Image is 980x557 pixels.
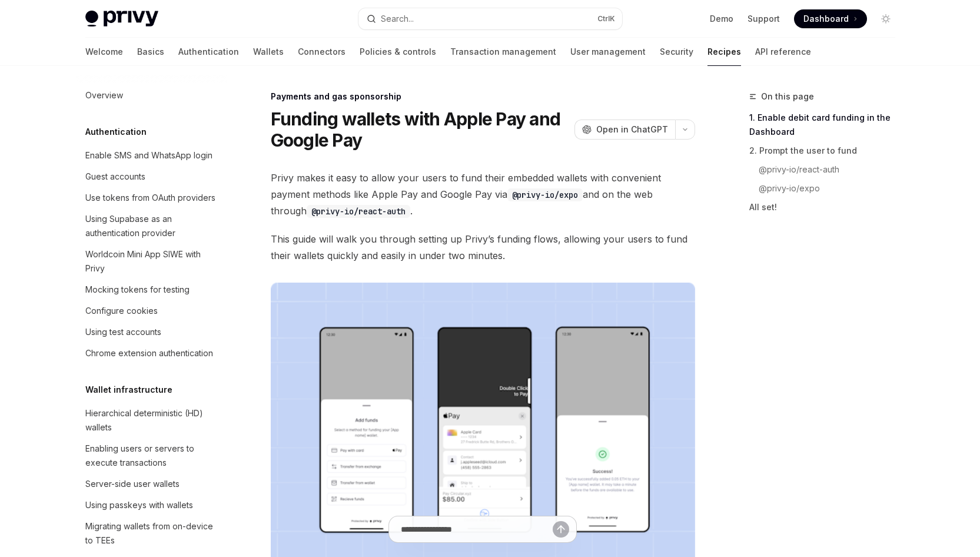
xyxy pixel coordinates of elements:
[271,91,695,102] div: Payments and gas sponsorship
[761,89,814,104] span: On this page
[85,247,220,276] div: Worldcoin Mini App SIWE with Privy
[85,191,215,205] div: Use tokens from OAuth providers
[76,208,227,244] a: Using Supabase as an authentication provider
[85,212,220,240] div: Using Supabase as an authentication provider
[85,498,193,512] div: Using passkeys with wallets
[450,38,556,66] a: Transaction management
[596,124,668,135] span: Open in ChatGPT
[76,145,227,166] a: Enable SMS and WhatsApp login
[76,244,227,279] a: Worldcoin Mini App SIWE with Privy
[85,304,158,318] div: Configure cookies
[271,170,695,219] span: Privy makes it easy to allow your users to fund their embedded wallets with convenient payment me...
[507,188,583,201] code: @privy-io/expo
[749,108,905,141] a: 1. Enable debit card funding in the Dashboard
[137,38,164,66] a: Basics
[85,11,158,27] img: light logo
[85,346,213,360] div: Chrome extension authentication
[298,38,346,66] a: Connectors
[660,38,693,66] a: Security
[574,120,675,140] button: Open in ChatGPT
[76,187,227,208] a: Use tokens from OAuth providers
[76,516,227,551] a: Migrating wallets from on-device to TEEs
[707,38,741,66] a: Recipes
[85,125,147,139] h5: Authentication
[803,13,849,25] span: Dashboard
[570,38,646,66] a: User management
[253,38,284,66] a: Wallets
[85,383,172,397] h5: Wallet infrastructure
[749,198,905,217] a: All set!
[85,325,161,339] div: Using test accounts
[710,13,733,25] a: Demo
[76,321,227,343] a: Using test accounts
[358,8,622,29] button: Search...CtrlK
[307,205,410,218] code: @privy-io/react-auth
[85,519,220,548] div: Migrating wallets from on-device to TEEs
[76,438,227,473] a: Enabling users or servers to execute transactions
[271,231,695,264] span: This guide will walk you through setting up Privy’s funding flows, allowing your users to fund th...
[85,38,123,66] a: Welcome
[76,85,227,106] a: Overview
[876,9,895,28] button: Toggle dark mode
[748,13,780,25] a: Support
[76,343,227,364] a: Chrome extension authentication
[85,170,145,184] div: Guest accounts
[597,14,615,24] span: Ctrl K
[759,179,905,198] a: @privy-io/expo
[85,406,220,435] div: Hierarchical deterministic (HD) wallets
[85,477,180,491] div: Server-side user wallets
[85,442,220,470] div: Enabling users or servers to execute transactions
[85,283,190,297] div: Mocking tokens for testing
[553,521,569,538] button: Send message
[85,88,123,102] div: Overview
[794,9,867,28] a: Dashboard
[755,38,811,66] a: API reference
[76,279,227,300] a: Mocking tokens for testing
[178,38,239,66] a: Authentication
[76,403,227,438] a: Hierarchical deterministic (HD) wallets
[76,473,227,495] a: Server-side user wallets
[271,108,570,151] h1: Funding wallets with Apple Pay and Google Pay
[85,148,212,163] div: Enable SMS and WhatsApp login
[360,38,436,66] a: Policies & controls
[76,300,227,321] a: Configure cookies
[76,495,227,516] a: Using passkeys with wallets
[759,160,905,179] a: @privy-io/react-auth
[76,166,227,187] a: Guest accounts
[381,12,414,26] div: Search...
[749,141,905,160] a: 2. Prompt the user to fund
